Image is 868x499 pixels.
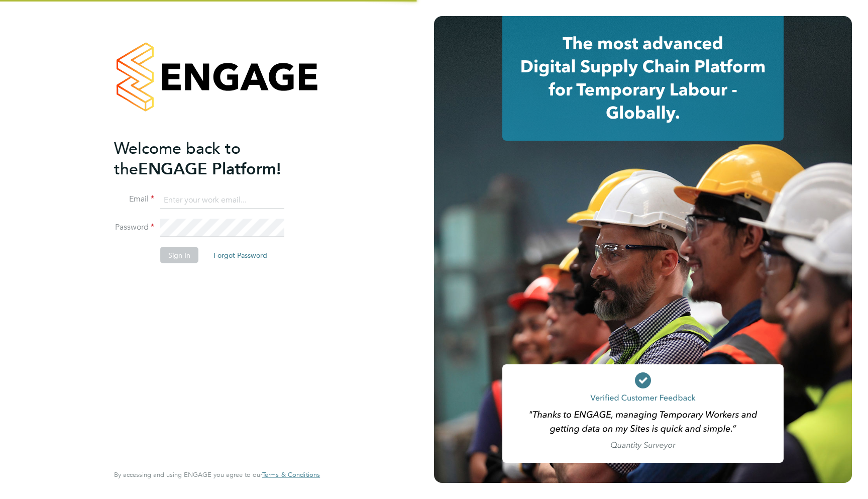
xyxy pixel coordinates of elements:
a: Terms & Conditions [262,471,320,479]
button: Sign In [160,247,198,263]
label: Email [114,194,154,205]
button: Forgot Password [205,247,275,263]
input: Enter your work email... [160,191,284,209]
h2: ENGAGE Platform! [114,138,310,179]
span: By accessing and using ENGAGE you agree to our [114,470,320,479]
label: Password [114,222,154,233]
span: Welcome back to the [114,138,241,178]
